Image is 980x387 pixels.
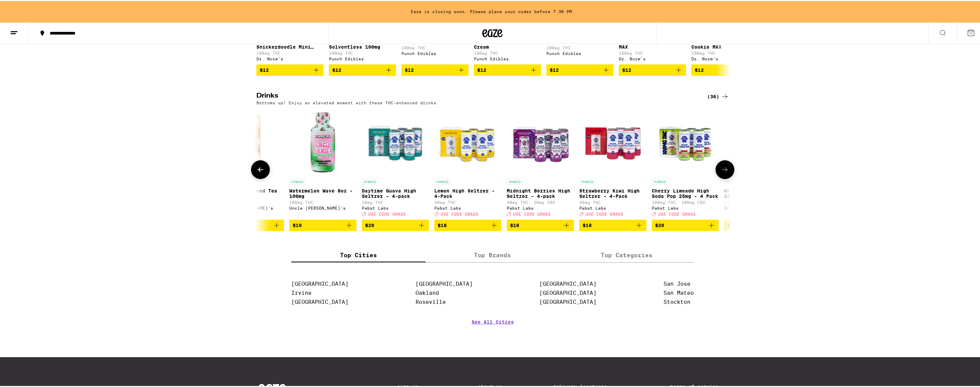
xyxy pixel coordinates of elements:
[546,45,614,49] p: 100mg THC
[724,107,791,174] img: St. Ides - Cherry Bomb Syrup - 1000mg
[256,38,324,49] p: Max Dose: Snickerdoodle Mini Cookie - Indica
[401,50,469,55] div: Punch Edibles
[619,63,686,75] button: Add to bag
[583,222,592,227] span: $18
[546,63,614,75] button: Add to bag
[256,63,324,75] button: Add to bag
[401,63,469,75] button: Add to bag
[362,107,429,174] img: Pabst Labs - Daytime Guava High Seltzer - 4-pack
[658,211,696,215] span: USE CODE GRASS
[724,219,791,230] button: Add to bag
[362,107,429,219] a: Open page for Daytime Guava High Seltzer - 4-pack from Pabst Labs
[579,199,646,204] p: 40mg THC
[513,211,551,215] span: USE CODE GRASS
[474,56,541,60] div: Punch Edibles
[695,66,704,72] span: $12
[619,38,686,49] p: Red Velvet Mini Cookie MAX
[434,107,501,219] a: Open page for Lemon High Seltzer - 4-Pack from Pabst Labs
[691,38,758,49] p: Chocolate Chip Mini Cookie MAX
[434,187,501,198] p: Lemon High Seltzer - 4-Pack
[256,100,439,104] p: Bottoms up! Enjoy an elevated moment with these THC-enhanced drinks.
[477,66,486,72] span: $12
[507,219,574,230] button: Add to bag
[691,56,758,60] div: Dr. Norm's
[507,199,574,204] p: 40mg THC: 20mg CBD
[507,178,523,184] p: HYBRID
[655,222,664,227] span: $20
[652,199,719,204] p: 100mg THC: 100mg CBD
[401,45,469,49] p: 100mg THC
[332,66,341,72] span: $12
[539,289,596,295] a: [GEOGRAPHIC_DATA]
[652,107,719,174] img: Pabst Labs - Cherry Limeade High Soda Pop 25mg - 4 Pack
[329,63,396,75] button: Add to bag
[291,298,348,304] a: [GEOGRAPHIC_DATA]
[507,187,574,198] p: Midnight Berries High Seltzer - 4-pack
[438,222,447,227] span: $18
[329,50,396,54] p: 100mg THC
[579,187,646,198] p: Strawberry Kiwi High Seltzer - 4-Pack
[368,211,406,215] span: USE CODE GRASS
[546,50,614,55] div: Punch Edibles
[293,222,302,227] span: $10
[289,187,356,198] p: Watermelon Wave 8oz - 100mg
[510,222,519,227] span: $18
[579,205,646,209] div: Pabst Labs
[559,247,694,261] label: Top Categories
[474,38,541,49] p: Solventless Cookies N' Cream
[256,92,696,100] h2: Drinks
[507,107,574,174] img: Pabst Labs - Midnight Berries High Seltzer - 4-pack
[441,211,478,215] span: USE CODE GRASS
[724,107,791,219] a: Open page for Cherry Bomb Syrup - 1000mg from St. Ides
[256,56,324,60] div: Dr. Norm's
[415,289,439,295] a: Oakland
[691,63,758,75] button: Add to bag
[291,247,426,261] label: Top Cities
[691,50,758,54] p: 100mg THC
[365,222,374,227] span: $20
[707,92,729,100] a: (36)
[260,66,269,72] span: $12
[652,205,719,209] div: Pabst Labs
[362,178,378,184] p: HYBRID
[434,205,501,209] div: Pabst Labs
[0,0,366,49] button: Redirect to URL
[329,56,396,60] div: Punch Edibles
[472,318,514,343] a: See All Cities
[291,280,348,286] a: [GEOGRAPHIC_DATA]
[415,298,446,304] a: Roseville
[539,298,596,304] a: [GEOGRAPHIC_DATA]
[622,66,631,72] span: $12
[652,107,719,219] a: Open page for Cherry Limeade High Soda Pop 25mg - 4 Pack from Pabst Labs
[550,66,559,72] span: $12
[405,66,414,72] span: $12
[289,107,356,219] a: Open page for Watermelon Wave 8oz - 100mg from Uncle Arnie's
[619,50,686,54] p: 100mg THC
[289,205,356,209] div: Uncle [PERSON_NAME]'s
[579,107,646,174] img: Pabst Labs - Strawberry Kiwi High Seltzer - 4-Pack
[289,107,356,174] img: Uncle Arnie's - Watermelon Wave 8oz - 100mg
[539,280,596,286] a: [GEOGRAPHIC_DATA]
[426,247,560,261] label: Top Brands
[434,178,450,184] p: HYBRID
[434,199,501,204] p: 40mg THC
[415,280,473,286] a: [GEOGRAPHIC_DATA]
[474,63,541,75] button: Add to bag
[579,107,646,219] a: Open page for Strawberry Kiwi High Seltzer - 4-Pack from Pabst Labs
[434,219,501,230] button: Add to bag
[362,199,429,204] p: 10mg THC
[579,219,646,230] button: Add to bag
[289,199,356,204] p: 100mg THC
[664,280,690,286] a: San Jose
[291,247,694,262] div: tabs
[586,211,623,215] span: USE CODE GRASS
[652,187,719,198] p: Cherry Limeade High Soda Pop 25mg - 4 Pack
[4,5,48,10] span: Hi. Need any help?
[362,219,429,230] button: Add to bag
[724,178,740,184] p: HYBRID
[619,56,686,60] div: Dr. Norm's
[362,205,429,209] div: Pabst Labs
[256,50,324,54] p: 108mg THC
[291,289,311,295] a: Irvine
